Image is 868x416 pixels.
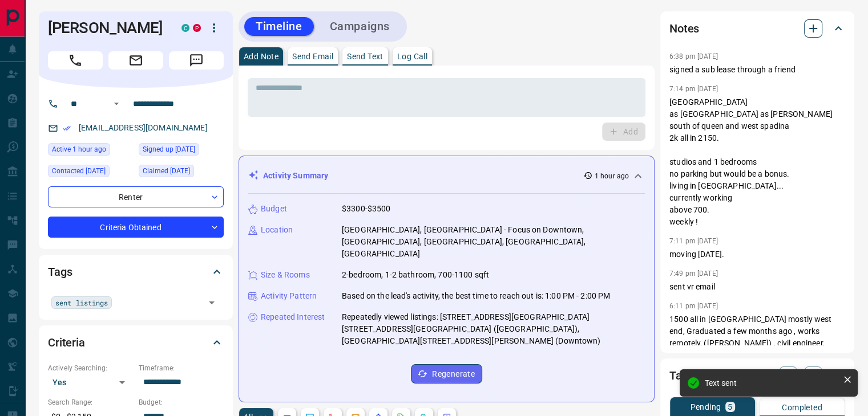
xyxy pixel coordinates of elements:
[48,143,133,159] div: Tue Oct 14 2025
[63,124,71,132] svg: Email Verified
[193,24,201,32] div: property.ca
[48,333,85,352] h2: Criteria
[261,269,310,281] p: Size & Rooms
[261,203,287,215] p: Budget
[139,397,224,407] p: Budget:
[595,171,629,181] p: 1 hour ago
[48,165,133,181] div: Thu Mar 27 2025
[342,203,390,215] p: $3300-$3500
[669,52,718,60] p: 6:38 pm [DATE]
[690,403,721,411] p: Pending
[108,51,163,70] span: Email
[782,403,822,411] p: Completed
[342,290,610,302] p: Based on the lead's activity, the best time to reach out is: 1:00 PM - 2:00 PM
[342,224,645,260] p: [GEOGRAPHIC_DATA], [GEOGRAPHIC_DATA] - Focus on Downtown, [GEOGRAPHIC_DATA], [GEOGRAPHIC_DATA], [...
[244,52,278,60] p: Add Note
[52,165,106,177] span: Contacted [DATE]
[342,269,489,281] p: 2-bedroom, 1-2 bathroom, 700-1100 sqft
[48,329,224,356] div: Criteria
[52,144,106,155] span: Active 1 hour ago
[261,311,325,323] p: Repeated Interest
[48,363,133,373] p: Actively Searching:
[397,52,427,60] p: Log Call
[48,373,133,391] div: Yes
[139,363,224,373] p: Timeframe:
[669,362,845,389] div: Tasks
[705,378,838,388] div: Text sent
[110,97,123,111] button: Open
[261,290,317,302] p: Activity Pattern
[79,123,208,132] a: [EMAIL_ADDRESS][DOMAIN_NAME]
[248,165,645,186] div: Activity Summary1 hour ago
[318,17,401,36] button: Campaigns
[728,403,732,411] p: 5
[669,64,845,76] p: signed a sub lease through a friend
[669,15,845,42] div: Notes
[669,248,845,260] p: moving [DATE].
[261,224,293,236] p: Location
[181,24,189,32] div: condos.ca
[55,297,108,308] span: sent listings
[48,263,72,281] h2: Tags
[669,270,718,278] p: 7:49 pm [DATE]
[342,311,645,347] p: Repeatedly viewed listings: [STREET_ADDRESS][GEOGRAPHIC_DATA][STREET_ADDRESS][GEOGRAPHIC_DATA] ([...
[669,281,845,293] p: sent vr email
[669,366,699,385] h2: Tasks
[143,144,195,155] span: Signed up [DATE]
[139,143,224,159] div: Tue May 11 2021
[139,165,224,181] div: Thu Oct 19 2023
[669,96,845,228] p: [GEOGRAPHIC_DATA] as [GEOGRAPHIC_DATA] as [PERSON_NAME] south of queen and west spadina 2k all in...
[48,51,103,70] span: Call
[48,217,224,238] div: Criteria Obtained
[669,85,718,93] p: 7:14 pm [DATE]
[669,19,699,38] h2: Notes
[669,237,718,245] p: 7:11 pm [DATE]
[48,397,133,407] p: Search Range:
[411,364,482,384] button: Regenerate
[669,313,845,361] p: 1500 all in [GEOGRAPHIC_DATA] mostly west end, Graduated a few months ago , works remotely, ([PER...
[669,302,718,310] p: 6:11 pm [DATE]
[244,17,314,36] button: Timeline
[48,258,224,286] div: Tags
[48,186,224,207] div: Renter
[143,165,190,177] span: Claimed [DATE]
[292,52,333,60] p: Send Email
[347,52,383,60] p: Send Text
[169,51,224,70] span: Message
[204,295,220,311] button: Open
[263,170,328,182] p: Activity Summary
[48,19,164,37] h1: [PERSON_NAME]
